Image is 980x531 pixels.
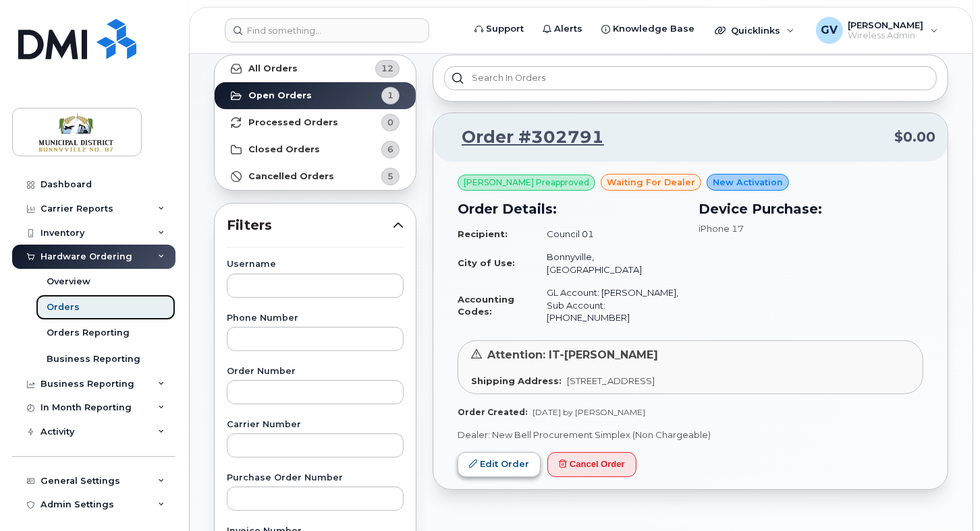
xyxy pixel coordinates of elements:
[227,474,404,482] label: Purchase Order Number
[699,223,744,234] span: iPhone 17
[705,17,804,44] div: Quicklinks
[387,116,393,129] span: 0
[535,281,682,330] td: GL Account: [PERSON_NAME], Sub Account: [PHONE_NUMBER]
[807,17,948,44] div: Gerry Valenzuela
[248,171,334,182] strong: Cancelled Orders
[458,228,508,239] strong: Recipient:
[387,89,393,102] span: 1
[227,367,404,376] label: Order Number
[248,117,338,128] strong: Processed Orders
[607,176,695,189] span: waiting for dealer
[465,15,533,42] a: Support
[215,82,416,109] a: Open Orders1
[699,199,923,219] h3: Device Purchase:
[535,222,682,246] td: Council 01
[227,260,404,269] label: Username
[533,15,592,42] a: Alerts
[554,22,582,36] span: Alerts
[471,375,562,386] strong: Shipping Address:
[387,143,393,156] span: 6
[248,90,312,101] strong: Open Orders
[592,15,704,42] a: Knowledge Base
[387,170,393,183] span: 5
[533,407,645,417] span: [DATE] by [PERSON_NAME]
[215,136,416,163] a: Closed Orders6
[713,176,783,189] span: New Activation
[458,429,923,441] p: Dealer: New Bell Procurement Simplex (Non Chargeable)
[215,163,416,190] a: Cancelled Orders5
[215,109,416,136] a: Processed Orders0
[567,375,655,386] span: [STREET_ADDRESS]
[248,144,320,155] strong: Closed Orders
[458,199,682,219] h3: Order Details:
[227,420,404,429] label: Carrier Number
[445,125,604,150] a: Order #302791
[613,22,695,36] span: Knowledge Base
[848,20,924,30] span: [PERSON_NAME]
[535,245,682,281] td: Bonnyville, [GEOGRAPHIC_DATA]
[894,127,935,147] span: $0.00
[731,25,780,36] span: Quicklinks
[458,407,527,417] strong: Order Created:
[458,257,515,268] strong: City of Use:
[227,314,404,323] label: Phone Number
[381,62,393,75] span: 12
[487,348,658,361] span: Attention: IT-[PERSON_NAME]
[486,22,524,36] span: Support
[227,216,393,235] span: Filters
[821,22,838,38] span: GV
[215,55,416,82] a: All Orders12
[547,452,636,477] button: Cancel Order
[464,177,589,189] span: [PERSON_NAME] Preapproved
[458,294,514,317] strong: Accounting Codes:
[248,63,298,74] strong: All Orders
[458,452,541,477] a: Edit Order
[848,30,924,41] span: Wireless Admin
[225,18,429,42] input: Find something...
[444,66,937,90] input: Search in orders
